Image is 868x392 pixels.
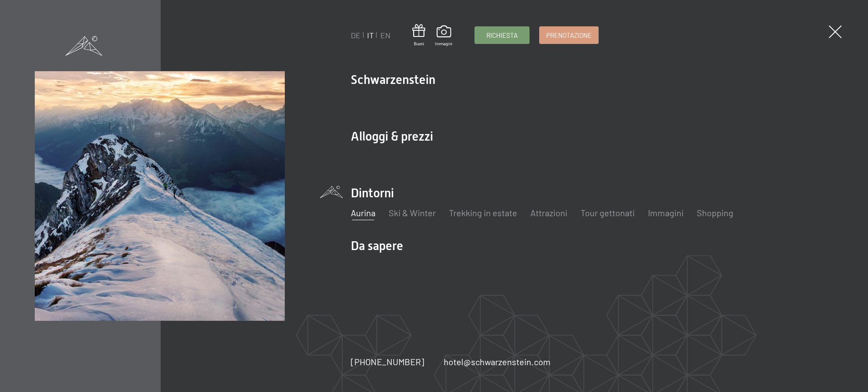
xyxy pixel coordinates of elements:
[351,356,424,368] a: [PHONE_NUMBER]
[367,30,374,40] a: IT
[412,24,425,47] a: Buoni
[697,207,733,218] a: Shopping
[540,27,598,44] a: Prenotazione
[351,30,360,40] a: DE
[449,207,517,218] a: Trekking in estate
[486,31,518,40] span: Richiesta
[389,207,436,218] a: Ski & Winter
[412,40,425,47] span: Buoni
[380,30,390,40] a: EN
[475,27,529,44] a: Richiesta
[351,356,424,367] span: [PHONE_NUMBER]
[435,40,452,47] span: Immagini
[648,207,684,218] a: Immagini
[351,207,375,218] a: Aurina
[581,207,635,218] a: Tour gettonati
[444,356,551,368] a: hotel@schwarzenstein.com
[546,31,592,40] span: Prenotazione
[435,25,452,47] a: Immagini
[530,207,567,218] a: Attrazioni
